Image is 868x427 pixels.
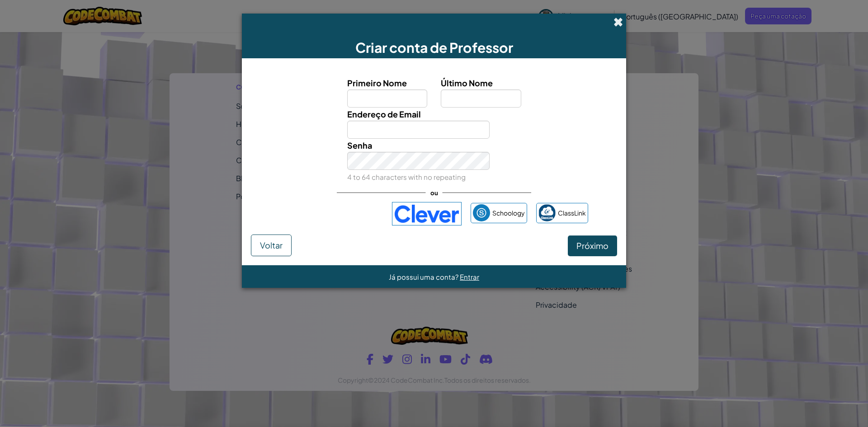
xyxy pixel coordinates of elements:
[558,206,586,220] span: ClassLink
[460,272,479,281] a: Entrar
[251,235,292,256] button: Voltar
[347,140,372,150] span: Senha
[538,204,556,221] img: classlink-logo-small.png
[347,109,421,119] span: Endereço de Email
[260,240,283,250] span: Voltar
[568,235,617,256] button: Próximo
[473,204,490,221] img: schoology.png
[426,186,443,199] span: ou
[389,272,460,281] span: Já possui uma conta?
[275,204,387,224] iframe: Botão "Fazer login com o Google"
[355,39,513,56] span: Criar conta de Professor
[347,173,466,181] small: 4 to 64 characters with no repeating
[441,78,493,88] span: Último Nome
[392,202,462,225] img: clever-logo-blue.png
[492,206,525,220] span: Schoology
[347,78,407,88] span: Primeiro Nome
[576,240,609,251] span: Próximo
